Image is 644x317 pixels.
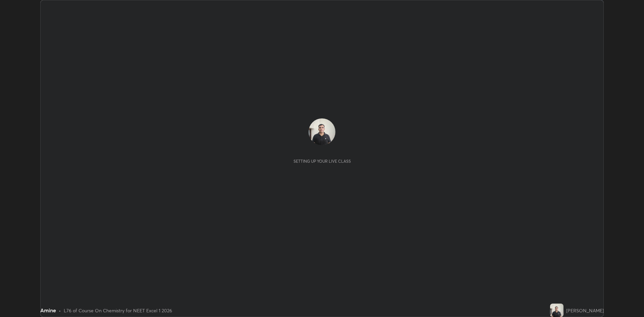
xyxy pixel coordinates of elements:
[293,159,351,164] div: Setting up your live class
[566,307,604,314] div: [PERSON_NAME]
[309,118,335,145] img: e605a3dd99d141f69910996e3fdb51d1.jpg
[40,306,56,314] div: Amine
[64,307,172,314] div: L76 of Course On Chemistry for NEET Excel 1 2026
[59,307,61,314] div: •
[550,304,563,317] img: e605a3dd99d141f69910996e3fdb51d1.jpg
